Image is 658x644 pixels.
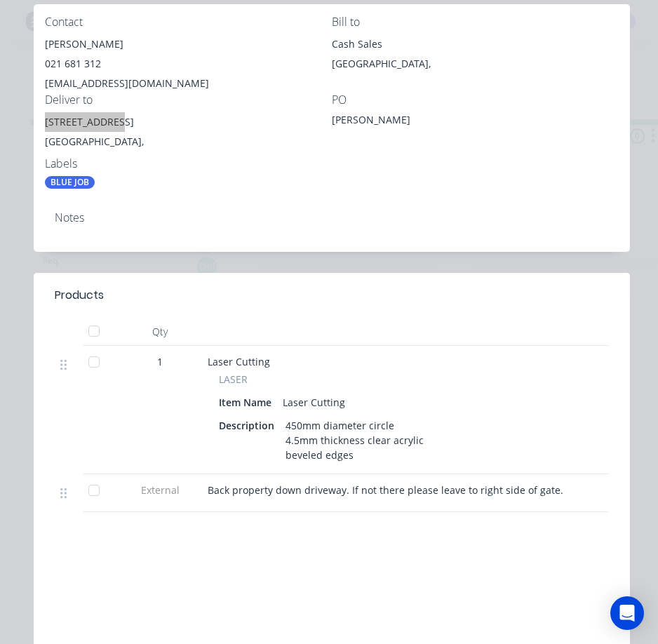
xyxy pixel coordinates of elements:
div: Deliver to [45,93,332,107]
div: 021 681 312 [45,54,332,74]
span: External [123,483,196,497]
div: [STREET_ADDRESS][GEOGRAPHIC_DATA], [45,112,332,157]
div: Item Name [219,392,277,412]
div: [EMAIL_ADDRESS][DOMAIN_NAME] [45,74,332,93]
div: PO [332,93,619,107]
div: Bill to [332,15,619,29]
div: Cash Sales [332,34,619,54]
div: Products [55,287,104,304]
div: [STREET_ADDRESS] [45,112,332,132]
span: Back property down driveway. If not there please leave to right side of gate. [208,483,563,497]
span: 1 [157,354,163,369]
div: [GEOGRAPHIC_DATA], [332,54,619,74]
div: Description [219,415,280,436]
div: Labels [45,157,332,170]
span: Laser Cutting [208,355,270,368]
div: Open Intercom Messenger [610,596,644,630]
div: [PERSON_NAME]021 681 312[EMAIL_ADDRESS][DOMAIN_NAME] [45,34,332,93]
div: [PERSON_NAME] [332,112,507,132]
div: [PERSON_NAME] [45,34,332,54]
div: Laser Cutting [277,392,351,412]
div: [GEOGRAPHIC_DATA], [45,132,332,152]
div: Contact [45,15,332,29]
div: 450mm diameter circle 4.5mm thickness clear acrylic beveled edges [280,415,429,465]
span: LASER [219,372,248,387]
div: Cash Sales[GEOGRAPHIC_DATA], [332,34,619,79]
div: Qty [118,318,202,346]
div: BLUE JOB [45,176,95,189]
div: Notes [55,211,609,224]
